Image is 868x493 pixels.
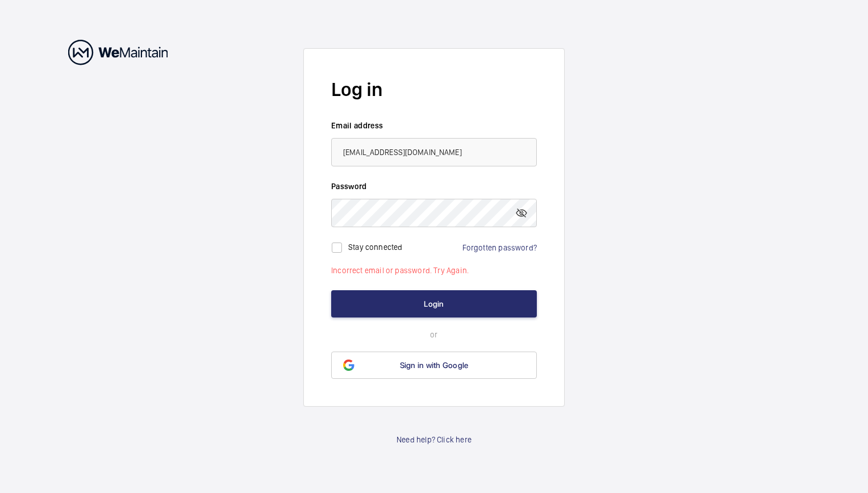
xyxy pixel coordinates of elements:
label: Password [331,181,537,192]
h2: Log in [331,76,537,103]
a: Forgotten password? [462,243,537,252]
p: Incorrect email or password. Try Again. [331,265,537,276]
a: Need help? Click here [397,434,471,445]
p: or [331,329,537,340]
span: Sign in with Google [400,361,469,370]
label: Stay connected [348,242,403,251]
label: Email address [331,120,537,131]
button: Login [331,290,537,317]
input: Your email address [331,138,537,166]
